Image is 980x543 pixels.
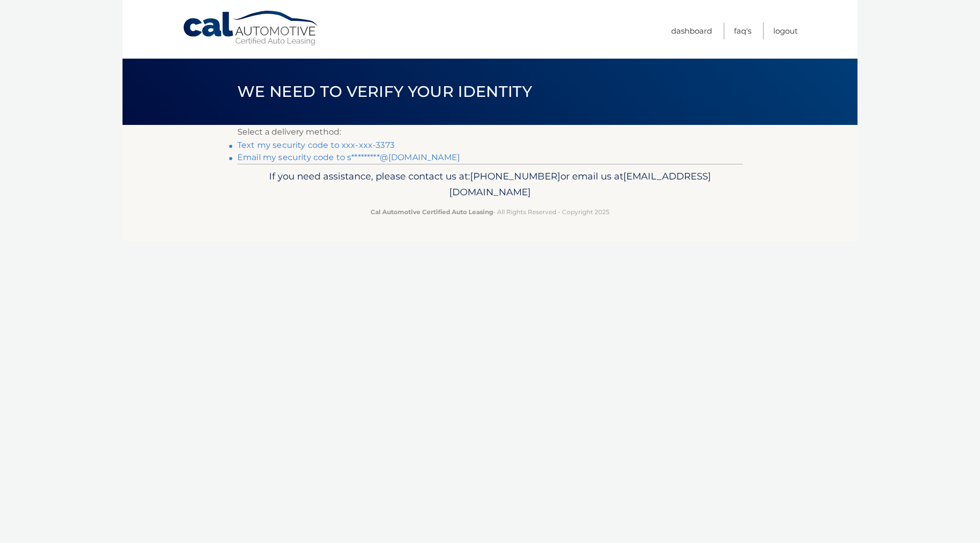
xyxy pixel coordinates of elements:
[470,170,560,182] span: [PHONE_NUMBER]
[671,22,712,39] a: Dashboard
[237,152,460,162] a: Email my security code to s*********@[DOMAIN_NAME]
[237,125,743,139] p: Select a delivery method:
[237,140,395,150] a: Text my security code to xxx-xxx-3373
[244,206,736,217] p: - All Rights Reserved - Copyright 2025
[734,22,751,39] a: FAQ's
[244,168,736,201] p: If you need assistance, please contact us at: or email us at
[237,82,532,101] span: We need to verify your identity
[371,208,493,216] strong: Cal Automotive Certified Auto Leasing
[182,10,320,46] a: Cal Automotive
[773,22,798,39] a: Logout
